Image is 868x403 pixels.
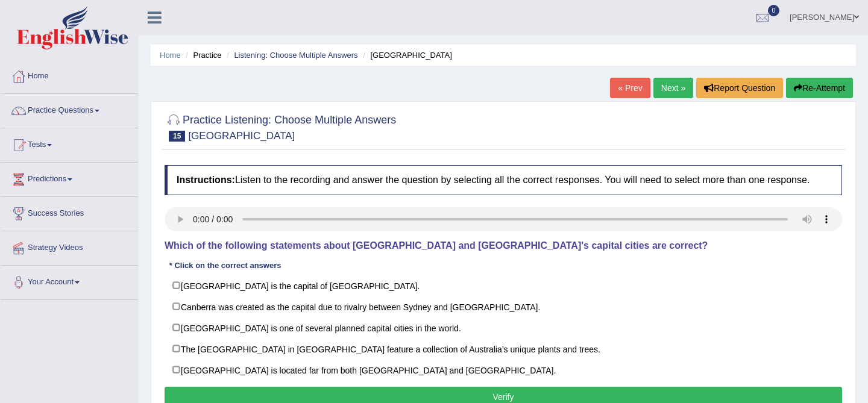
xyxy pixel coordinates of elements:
span: 15 [169,131,185,142]
h4: Which of the following statements about [GEOGRAPHIC_DATA] and [GEOGRAPHIC_DATA]'s capital cities ... [165,240,842,251]
b: Instructions: [177,175,235,185]
a: Practice Questions [1,94,138,124]
button: Re-Attempt [786,78,853,98]
a: Predictions [1,163,138,193]
label: [GEOGRAPHIC_DATA] is the capital of [GEOGRAPHIC_DATA]. [165,275,842,296]
button: Report Question [696,78,783,98]
a: Next » [653,78,693,98]
label: Canberra was created as the capital due to rivalry between Sydney and [GEOGRAPHIC_DATA]. [165,296,842,317]
li: [GEOGRAPHIC_DATA] [360,49,452,61]
a: « Prev [610,78,650,98]
a: Strategy Videos [1,231,138,261]
label: [GEOGRAPHIC_DATA] is located far from both [GEOGRAPHIC_DATA] and [GEOGRAPHIC_DATA]. [165,359,842,381]
a: Home [160,51,181,60]
label: [GEOGRAPHIC_DATA] is one of several planned capital cities in the world. [165,317,842,339]
li: Practice [183,49,221,61]
a: Your Account [1,266,138,296]
span: 0 [768,5,780,16]
h4: Listen to the recording and answer the question by selecting all the correct responses. You will ... [165,165,842,195]
a: Tests [1,128,138,158]
div: * Click on the correct answers [165,260,286,271]
h2: Practice Listening: Choose Multiple Answers [165,111,396,142]
a: Listening: Choose Multiple Answers [234,51,357,60]
small: [GEOGRAPHIC_DATA] [188,130,295,142]
a: Success Stories [1,197,138,227]
a: Home [1,60,138,90]
label: The [GEOGRAPHIC_DATA] in [GEOGRAPHIC_DATA] feature a collection of Australia’s unique plants and ... [165,338,842,360]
